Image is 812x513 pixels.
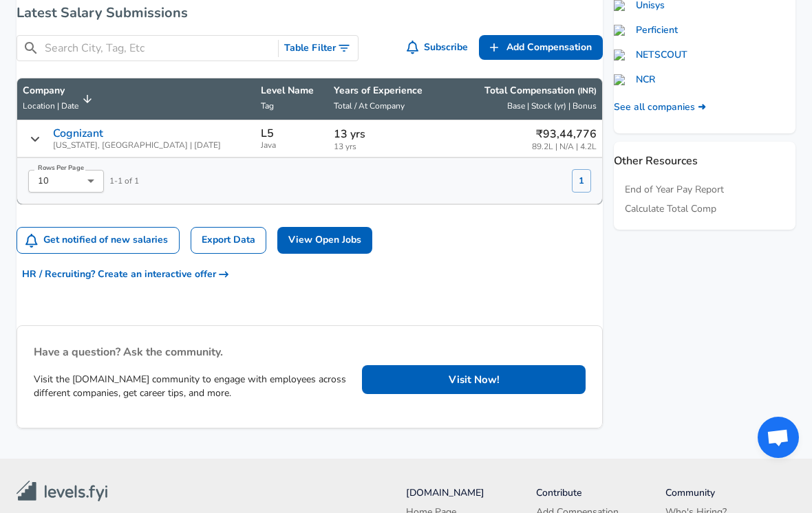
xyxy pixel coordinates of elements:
img: ncr.com [614,74,630,85]
span: Total Compensation (INR) Base | Stock (yr) | Bonus [447,84,597,114]
img: levels.fyi [17,481,107,501]
button: 1 [572,169,591,193]
li: Community [665,486,795,500]
p: L5 [261,127,274,140]
p: Years of Experience [334,84,436,98]
span: CompanyLocation | Date [23,84,96,114]
label: Rows Per Page [38,164,84,172]
p: Company [23,84,78,98]
button: HR / Recruiting? Create an interactive offer [17,262,234,287]
a: NCR [614,73,655,87]
div: Open chat [758,417,799,458]
img: perficient.com [614,25,630,36]
h6: Have a question? Ask the community. [34,342,351,362]
span: Total / At Company [334,100,405,111]
span: Java [261,141,323,150]
span: [US_STATE], [GEOGRAPHIC_DATA] | [DATE] [53,141,221,150]
button: (INR) [577,85,597,97]
div: 10 [28,170,104,193]
li: Contribute [536,486,666,500]
span: 89.2L | N/A | 4.2L [532,142,597,151]
a: Export Data [191,227,266,254]
button: Subscribe [404,35,474,61]
h6: Latest Salary Submissions [17,2,603,24]
li: [DOMAIN_NAME] [406,486,536,500]
span: 13 yrs [334,142,436,151]
a: Add Compensation [479,35,603,61]
a: View Open Jobs [277,227,372,254]
input: Search City, Tag, Etc [45,40,273,57]
p: Level Name [261,84,323,98]
button: Toggle Search Filters [279,36,358,61]
a: See all companies ➜ [614,100,706,114]
a: Perficient [614,23,678,37]
p: Cognizant [53,127,103,140]
p: ₹93,44,776 [532,126,597,142]
img: netscout.com [614,50,630,61]
p: Other Resources [614,142,795,169]
span: Tag [261,100,274,111]
p: Visit the [DOMAIN_NAME] community to engage with employees across different companies, get career... [34,373,351,400]
a: End of Year Pay Report [625,183,724,197]
a: NETSCOUT [614,48,687,62]
a: Visit Now! [362,365,586,394]
table: Salary Submissions [17,78,603,205]
span: Base | Stock (yr) | Bonus [507,100,597,111]
a: Calculate Total Comp [625,202,716,216]
span: Location | Date [23,100,78,111]
button: Get notified of new salaries [17,228,179,253]
div: 1 - 1 of 1 [17,158,139,193]
span: Add Compensation [506,39,592,56]
p: 13 yrs [334,126,436,142]
p: Total Compensation [484,84,597,98]
span: HR / Recruiting? Create an interactive offer [22,266,228,283]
